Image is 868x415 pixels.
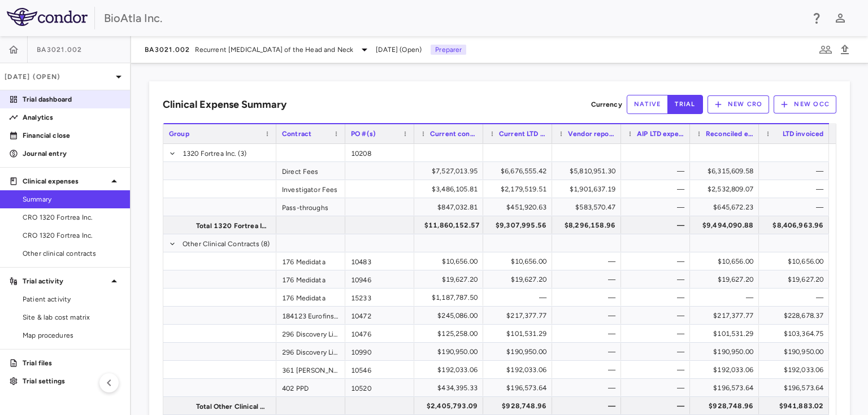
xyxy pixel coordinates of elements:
div: $645,672.23 [700,198,753,216]
div: — [700,289,753,307]
p: Financial close [23,130,121,141]
span: LTD invoiced [783,130,824,138]
div: — [562,325,615,343]
div: Pass-throughs [276,198,345,216]
div: $5,810,951.30 [562,162,615,180]
span: BA3021.002 [37,45,83,54]
div: — [631,289,684,307]
div: $11,860,152.57 [424,216,480,234]
span: Total 1320 Fortrea Inc. [196,217,270,235]
div: 296 Discovery Life Sciences [276,343,345,360]
span: AIP LTD expensed [637,130,684,138]
div: 10472 [345,307,414,324]
div: $8,296,158.96 [562,216,615,234]
div: $6,315,609.58 [700,162,753,180]
div: 176 Medidata [276,289,345,306]
span: Other clinical contracts [23,248,121,259]
div: $941,883.02 [769,397,823,415]
div: $2,405,793.09 [424,397,478,415]
div: — [493,289,546,307]
div: $583,570.47 [562,198,615,216]
p: Clinical expenses [23,176,107,186]
div: $8,406,963.96 [769,216,823,234]
div: — [769,198,823,216]
div: $6,676,555.42 [493,162,546,180]
div: $196,573.64 [700,379,753,397]
span: Summary [23,194,121,204]
img: logo-full-BYUhSk78.svg [7,8,88,26]
div: $245,086.00 [424,307,478,325]
div: $101,531.29 [493,325,546,343]
div: $190,950.00 [493,343,546,361]
div: 10208 [345,144,414,161]
div: — [631,379,684,397]
div: $3,486,105.81 [424,180,478,198]
div: — [631,397,684,415]
button: New OCC [774,95,836,113]
div: $2,532,809.07 [700,180,753,198]
div: — [562,343,615,361]
div: $847,032.81 [424,198,478,216]
span: Vendor reported [568,130,615,138]
div: — [631,361,684,379]
p: Analytics [23,112,121,123]
div: $19,627.20 [700,270,753,289]
div: — [631,216,684,234]
p: Preparer [431,45,466,55]
div: $103,364.75 [769,325,823,343]
p: Currency [591,99,622,110]
div: $196,573.64 [493,379,546,397]
div: 402 PPD [276,379,345,396]
div: — [631,325,684,343]
div: $217,377.77 [700,307,753,325]
div: $451,920.63 [493,198,546,216]
div: $192,033.06 [493,361,546,379]
div: $10,656.00 [493,252,546,270]
span: [DATE] (Open) [376,45,422,55]
div: $10,656.00 [700,252,753,270]
div: $434,395.33 [424,379,478,397]
div: $228,678.37 [769,307,823,325]
span: Group [169,130,189,138]
div: — [769,162,823,180]
div: $190,950.00 [769,343,823,361]
div: $2,179,519.51 [493,180,546,198]
span: BA3021.002 [145,45,190,54]
div: 296 Discovery Life Sciences [276,325,345,342]
span: PO #(s) [351,130,376,138]
div: — [631,343,684,361]
span: Current contract value [430,130,478,138]
div: — [631,180,684,198]
div: $19,627.20 [493,270,546,289]
div: — [562,307,615,325]
div: — [769,180,823,198]
div: — [631,252,684,270]
span: Patient activity [23,294,121,304]
div: 10990 [345,343,414,360]
div: $192,033.06 [769,361,823,379]
div: $217,377.77 [493,307,546,325]
p: Trial settings [23,376,121,386]
div: $190,950.00 [424,343,478,361]
div: $9,307,995.56 [493,216,546,234]
span: Map procedures [23,330,121,340]
div: — [562,361,615,379]
div: $101,531.29 [700,325,753,343]
div: — [631,198,684,216]
span: Site & lab cost matrix [23,312,121,322]
div: — [562,252,615,270]
div: $928,748.96 [700,397,753,415]
span: Contract [282,130,311,138]
div: Direct Fees [276,162,345,180]
span: Reconciled expense [706,130,753,138]
button: New CRO [708,95,770,113]
div: — [562,379,615,397]
div: — [631,307,684,325]
div: — [562,270,615,289]
div: $19,627.20 [424,270,478,289]
div: 176 Medidata [276,270,345,288]
div: $1,901,637.19 [562,180,615,198]
div: $1,187,787.50 [424,289,478,307]
span: CRO 1320 Fortrea Inc. [23,230,121,241]
div: 10946 [345,270,414,288]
